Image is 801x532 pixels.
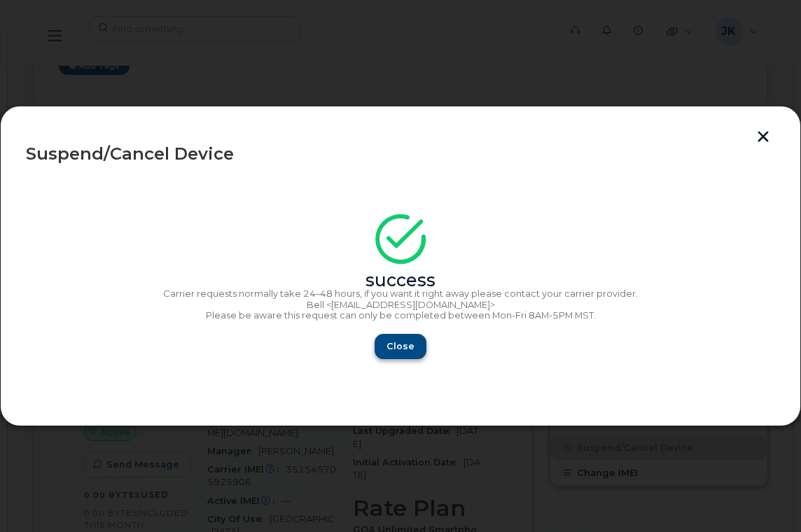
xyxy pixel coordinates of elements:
[26,300,775,311] p: Bell <[EMAIL_ADDRESS][DOMAIN_NAME]>
[26,288,775,300] p: Carrier requests normally take 24–48 hours, if you want it right away please contact your carrier...
[26,275,775,286] div: success
[26,310,775,321] p: Please be aware this request can only be completed between Mon-Fri 8AM-5PM MST.
[26,146,775,162] div: Suspend/Cancel Device
[375,334,426,359] button: Close
[386,339,415,353] span: Close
